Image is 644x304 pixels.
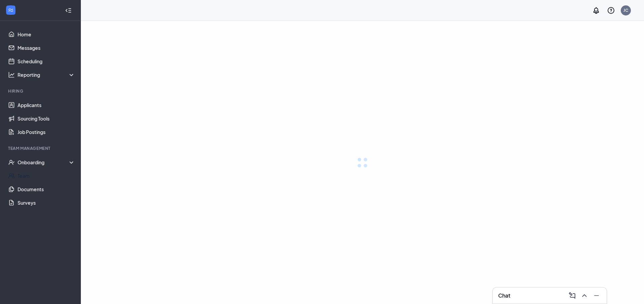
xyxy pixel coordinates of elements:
[18,98,75,112] a: Applicants
[580,292,588,300] svg: ChevronUp
[18,28,75,41] a: Home
[8,71,15,78] svg: Analysis
[18,55,75,68] a: Scheduling
[498,292,510,299] h3: Chat
[7,7,14,13] svg: WorkstreamLogo
[18,169,75,182] a: Team
[592,6,600,14] svg: Notifications
[607,6,615,14] svg: QuestionInfo
[568,292,576,300] svg: ComposeMessage
[18,125,75,139] a: Job Postings
[18,41,75,55] a: Messages
[18,71,75,78] div: Reporting
[8,88,74,94] div: Hiring
[18,182,75,196] a: Documents
[566,290,577,301] button: ComposeMessage
[623,7,628,13] div: JC
[65,7,72,14] svg: Collapse
[18,196,75,209] a: Surveys
[18,159,75,166] div: Onboarding
[8,145,74,151] div: Team Management
[8,159,15,166] svg: UserCheck
[578,290,589,301] button: ChevronUp
[592,292,601,300] svg: Minimize
[590,290,601,301] button: Minimize
[18,112,75,125] a: Sourcing Tools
